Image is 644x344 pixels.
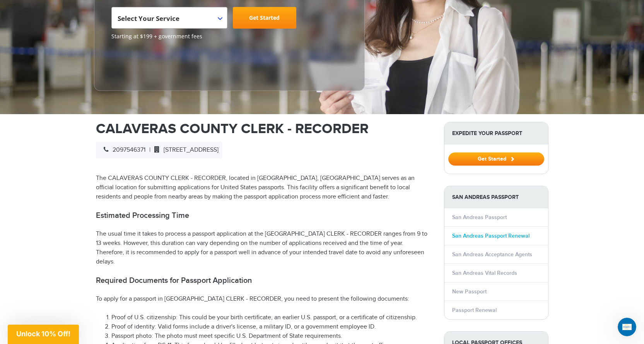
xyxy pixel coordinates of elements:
[111,332,432,341] li: Passport photo: The photo must meet specific U.S. Department of State requirements.
[233,7,296,29] a: Get Started
[452,251,532,258] a: San Andreas Acceptance Agents
[448,152,544,166] button: Get Started
[452,307,497,313] a: Passport Renewal
[118,14,179,23] span: Select Your Service
[111,313,432,322] li: Proof of U.S. citizenship: This could be your birth certificate, an earlier U.S. passport, or a c...
[96,294,432,304] p: To apply for a passport in [GEOGRAPHIC_DATA] CLERK - RECORDER, you need to present the following ...
[448,156,544,162] a: Get Started
[452,233,530,239] a: San Andreas Passport Renewal
[96,122,432,136] h1: CALAVERAS COUNTY CLERK - RECORDER
[96,142,222,159] div: |
[618,318,636,336] iframe: Intercom live chat
[111,7,227,29] span: Select Your Service
[111,33,347,40] span: Starting at $199 + government fees
[150,146,219,154] span: [STREET_ADDRESS]
[452,288,487,295] a: New Passport
[96,276,432,285] h2: Required Documents for Passport Application
[452,270,517,276] a: San Andreas Vital Records
[96,211,432,220] h2: Estimated Processing Time
[16,330,70,338] span: Unlock 10% Off!
[111,322,432,332] li: Proof of identity: Valid forms include a driver's license, a military ID, or a government employe...
[96,229,432,267] p: The usual time it takes to process a passport application at the [GEOGRAPHIC_DATA] CLERK - RECORD...
[96,174,432,202] p: The CALAVERAS COUNTY CLERK - RECORDER, located in [GEOGRAPHIC_DATA], [GEOGRAPHIC_DATA] serves as ...
[452,214,507,221] a: San Andreas Passport
[8,325,79,344] div: Unlock 10% Off!
[111,44,169,83] iframe: Customer reviews powered by Trustpilot
[118,10,219,32] span: Select Your Service
[100,146,145,154] span: 2097546371
[444,186,548,208] strong: San Andreas Passport
[444,122,548,144] strong: Expedite Your Passport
